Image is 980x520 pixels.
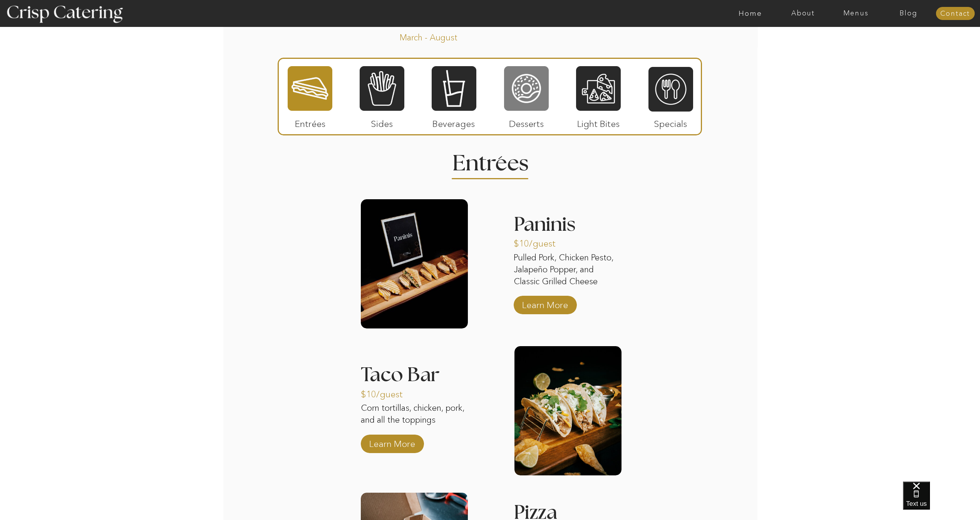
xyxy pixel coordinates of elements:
p: Entrées [285,111,336,133]
p: $10/guest [514,230,565,253]
h2: Entrees [452,153,528,168]
a: About [777,10,829,17]
a: Contact [936,10,975,18]
p: March - August [400,32,506,41]
p: Sides [356,111,407,133]
p: Specials [645,111,696,133]
a: Learn More [367,431,418,453]
a: Menus [829,10,882,17]
h3: Taco Bar [361,365,468,375]
a: Blog [882,10,935,17]
p: Corn tortillas, chicken, pork, and all the toppings [361,402,468,439]
a: Home [724,10,777,17]
iframe: podium webchat widget bubble [903,482,980,520]
p: Beverages [428,111,479,133]
p: Light Bites [573,111,624,133]
a: Learn More [519,292,571,314]
p: Desserts [501,111,552,133]
p: $10/guest [361,381,412,403]
h3: Paninis [514,215,621,239]
p: Pulled Pork, Chicken Pesto, Jalapeño Popper, and Classic Grilled Cheese [514,252,621,289]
